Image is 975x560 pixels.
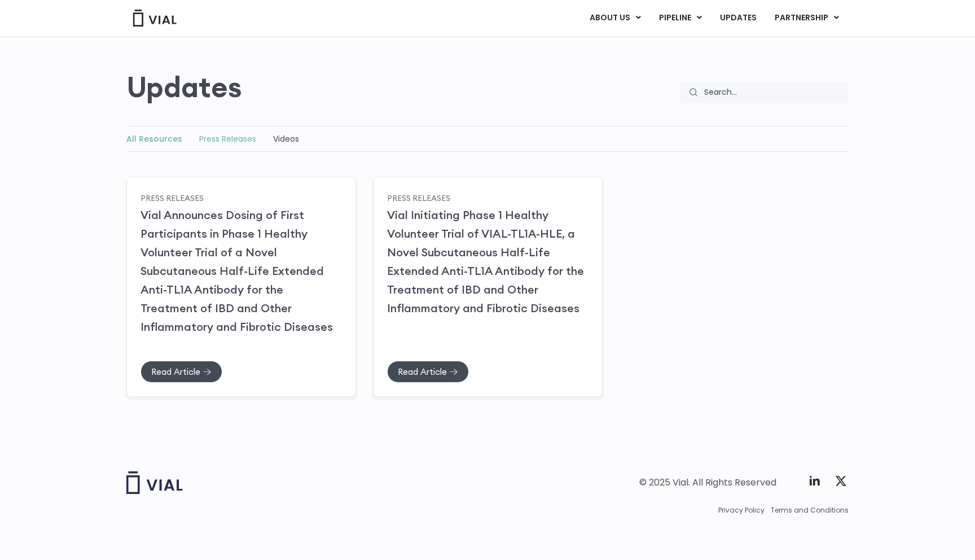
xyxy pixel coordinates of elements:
[766,8,848,28] a: PARTNERSHIPMenu Toggle
[650,8,710,28] a: PIPELINEMenu Toggle
[273,133,299,145] a: Videos
[199,133,256,145] a: Press Releases
[387,193,450,203] a: Press Releases
[140,208,333,334] a: Vial Announces Dosing of First Participants in Phase 1 Healthy Volunteer Trial of a Novel Subcuta...
[140,361,222,383] a: Read Article
[639,476,776,489] div: © 2025 Vial. All Rights Reserved
[581,8,649,28] a: ABOUT USMenu Toggle
[697,82,849,103] input: Search...
[151,368,200,376] span: Read Article
[387,361,469,383] a: Read Article
[132,10,177,27] img: Vial Logo
[387,208,584,315] a: Vial Initiating Phase 1 Healthy Volunteer Trial of VIAL-TL1A-HLE, a Novel Subcutaneous Half-Life ...
[771,505,849,515] a: Terms and Conditions
[126,133,182,145] a: All Resources
[718,505,765,515] a: Privacy Policy
[126,471,183,494] img: Vial logo wih "Vial" spelled out
[126,71,242,103] h2: Updates
[711,8,765,28] a: UPDATES
[398,368,447,376] span: Read Article
[140,193,204,203] a: Press Releases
